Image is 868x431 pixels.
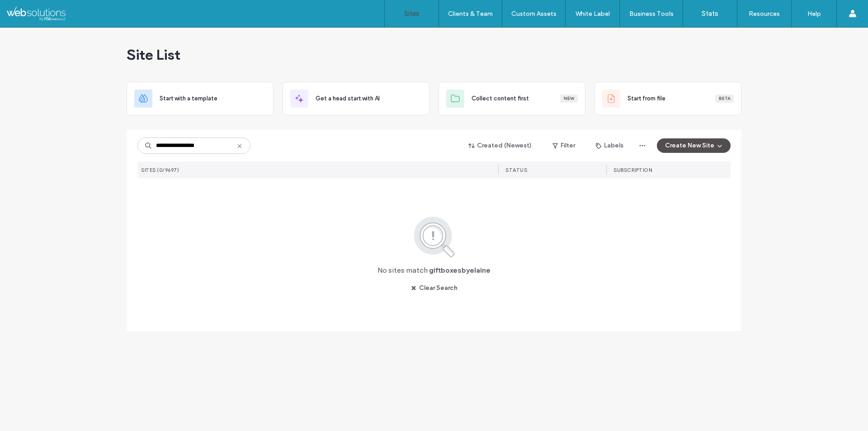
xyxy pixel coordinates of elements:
[749,10,780,18] label: Resources
[472,94,529,103] span: Collect content first
[316,94,380,103] span: Get a head start with AI
[429,265,491,275] span: giftboxesbyelaine
[629,10,674,18] label: Business Tools
[627,94,665,103] span: Start from file
[448,10,493,18] label: Clients & Team
[377,265,428,275] span: No sites match
[807,10,821,18] label: Help
[543,138,584,153] button: Filter
[613,167,652,173] span: SUBSCRIPTION
[702,9,718,18] label: Stats
[715,95,734,103] div: Beta
[505,167,527,173] span: STATUS
[127,82,274,115] div: Start with a template
[657,138,731,153] button: Create New Site
[588,138,632,153] button: Labels
[511,10,557,18] label: Custom Assets
[461,138,540,153] button: Created (Newest)
[576,10,610,18] label: White Label
[283,82,429,115] div: Get a head start with AI
[127,46,180,64] span: Site List
[403,281,466,295] button: Clear Search
[404,9,420,18] label: Sites
[160,94,217,103] span: Start with a template
[401,215,467,258] img: search.svg
[560,95,578,103] div: New
[594,82,741,115] div: Start from fileBeta
[20,6,39,14] span: Help
[439,82,585,115] div: Collect content firstNew
[141,167,179,173] span: SITES (0/9697)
